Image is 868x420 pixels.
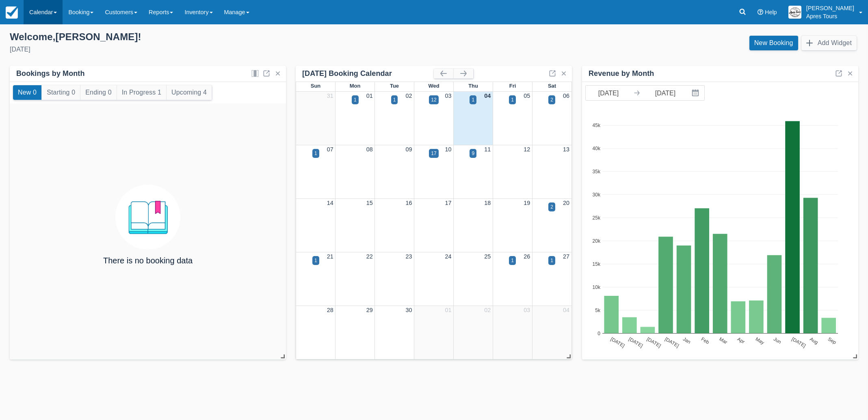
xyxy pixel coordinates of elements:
[42,85,80,100] button: Starting 0
[311,83,320,89] span: Sun
[472,96,474,103] div: 1
[765,9,777,15] span: Help
[806,12,854,20] p: Apres Tours
[428,83,439,89] span: Wed
[589,69,654,78] div: Revenue by Month
[431,150,436,157] div: 17
[524,200,530,206] a: 19
[445,146,451,153] a: 10
[550,96,553,103] div: 2
[366,146,373,153] a: 08
[16,69,85,78] div: Bookings by Month
[445,307,451,313] a: 01
[314,257,317,264] div: 1
[13,85,41,100] button: New 0
[350,83,361,89] span: Mon
[509,83,516,89] span: Fri
[468,83,478,89] span: Thu
[354,96,357,103] div: 1
[366,253,373,260] a: 22
[550,203,553,211] div: 2
[327,146,333,153] a: 07
[167,85,212,100] button: Upcoming 4
[484,146,491,153] a: 11
[563,200,569,206] a: 20
[801,36,857,50] button: Add Widget
[302,69,434,78] div: [DATE] Booking Calendar
[563,253,569,260] a: 27
[749,36,798,50] a: New Booking
[511,96,514,103] div: 1
[563,146,569,153] a: 13
[406,93,412,99] a: 02
[327,200,333,206] a: 14
[103,256,193,265] h4: There is no booking data
[390,83,399,89] span: Tue
[548,83,556,89] span: Sat
[366,200,373,206] a: 15
[472,150,474,157] div: 9
[327,93,333,99] a: 31
[524,146,530,153] a: 12
[511,257,514,264] div: 1
[524,93,530,99] a: 05
[406,146,412,153] a: 09
[524,307,530,313] a: 03
[115,185,180,250] img: booking.png
[117,85,166,100] button: In Progress 1
[445,200,451,206] a: 17
[366,93,373,99] a: 01
[366,307,373,313] a: 29
[563,307,569,313] a: 04
[10,31,428,43] div: Welcome , [PERSON_NAME] !
[484,253,491,260] a: 25
[586,86,631,100] input: Start Date
[406,200,412,206] a: 16
[327,307,333,313] a: 28
[484,200,491,206] a: 18
[788,6,801,19] img: A1
[6,6,18,19] img: checkfront-main-nav-mini-logo.png
[10,45,428,54] div: [DATE]
[524,253,530,260] a: 26
[643,86,688,100] input: End Date
[393,96,396,103] div: 1
[484,307,491,313] a: 02
[327,253,333,260] a: 21
[484,93,491,99] a: 04
[406,253,412,260] a: 23
[550,257,553,264] div: 1
[445,93,451,99] a: 03
[80,85,116,100] button: Ending 0
[563,93,569,99] a: 06
[688,86,704,100] button: Interact with the calendar and add the check-in date for your trip.
[445,253,451,260] a: 24
[431,96,436,103] div: 12
[806,4,854,12] p: [PERSON_NAME]
[406,307,412,313] a: 30
[758,9,763,15] i: Help
[314,150,317,157] div: 1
